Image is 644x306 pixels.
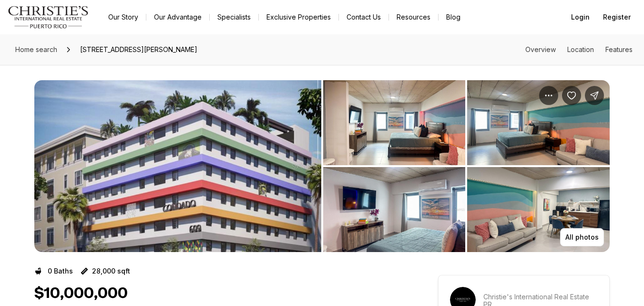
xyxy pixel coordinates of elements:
[525,45,556,53] a: Skip to: Overview
[539,86,558,105] button: Property options
[15,45,57,53] span: Home search
[467,80,610,165] button: View image gallery
[339,11,388,24] button: Contact Us
[146,11,209,24] a: Our Advantage
[8,6,89,29] img: logo
[565,8,595,27] button: Login
[562,86,581,105] button: Save Property: 609 CONDADO AVENUE
[323,80,466,165] button: View image gallery
[605,45,633,53] a: Skip to: Features
[210,11,258,24] a: Specialists
[34,80,321,252] li: 1 of 4
[11,42,61,57] a: Home search
[439,11,468,24] a: Blog
[34,80,321,252] button: View image gallery
[571,13,590,21] span: Login
[597,8,636,27] button: Register
[603,13,631,21] span: Register
[565,233,599,241] p: All photos
[323,167,466,252] button: View image gallery
[567,45,594,53] a: Skip to: Location
[525,46,633,53] nav: Page section menu
[34,285,128,303] h1: $10,000,000
[560,228,604,246] button: All photos
[467,167,610,252] button: View image gallery
[76,42,201,57] span: [STREET_ADDRESS][PERSON_NAME]
[101,11,146,24] a: Our Story
[259,11,338,24] a: Exclusive Properties
[389,11,438,24] a: Resources
[585,86,604,105] button: Share Property: 609 CONDADO AVENUE
[34,80,610,252] div: Listing Photos
[48,267,73,275] p: 0 Baths
[323,80,610,252] li: 2 of 4
[92,267,130,275] p: 28,000 sqft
